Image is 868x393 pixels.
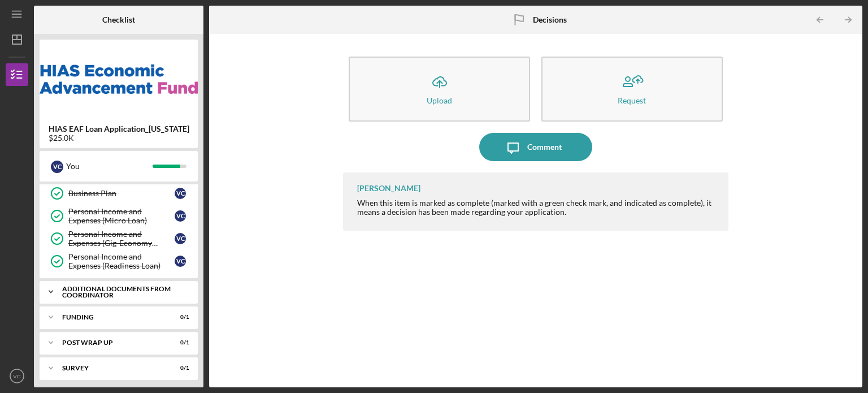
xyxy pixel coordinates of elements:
div: Funding [62,314,161,321]
div: V C [51,161,63,173]
button: Request [541,57,723,122]
div: Personal Income and Expenses (Readiness Loan) [68,252,175,270]
img: Product logo [40,45,198,113]
div: Comment [527,133,562,161]
a: Personal Income and Expenses (Gig-Economy Loans)VC [45,227,192,250]
div: V C [175,210,186,222]
div: Additional Documents from Coordinator [62,286,184,299]
div: Personal Income and Expenses (Micro Loan) [68,207,175,225]
div: [PERSON_NAME] [357,184,420,193]
div: V C [175,233,186,244]
div: 0 / 1 [169,365,189,372]
a: Personal Income and Expenses (Readiness Loan)VC [45,250,192,273]
b: HIAS EAF Loan Application_[US_STATE] [49,124,189,133]
div: Request [618,96,646,105]
div: V C [175,188,186,199]
div: Post Wrap Up [62,339,161,346]
div: When this item is marked as complete (marked with a green check mark, and indicated as complete),... [357,198,717,217]
div: Upload [427,96,452,105]
div: 0 / 1 [169,339,189,346]
div: $25.0K [49,133,189,142]
div: Survey [62,365,161,372]
div: You [66,157,153,176]
div: Business Plan [68,189,175,198]
b: Checklist [102,15,135,24]
text: VC [13,373,20,379]
div: V C [175,256,186,267]
div: 0 / 1 [169,314,189,321]
button: Comment [479,133,592,161]
button: Upload [349,57,530,122]
a: Business PlanVC [45,182,192,205]
div: Personal Income and Expenses (Gig-Economy Loans) [68,230,175,248]
a: Personal Income and Expenses (Micro Loan)VC [45,205,192,227]
b: Decisions [533,15,567,24]
button: VC [6,365,28,387]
